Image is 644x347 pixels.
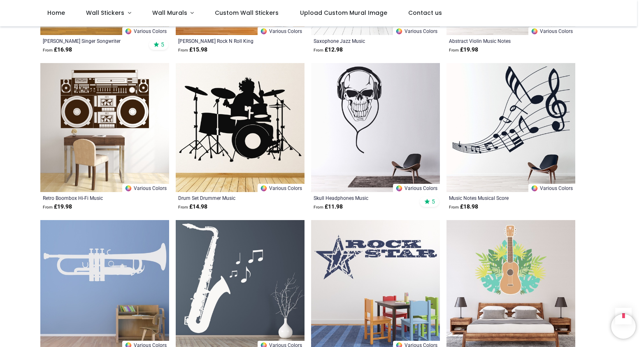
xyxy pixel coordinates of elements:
[176,63,305,192] img: Drum Set Drummer Music Wall Sticker
[314,195,413,201] a: Skull Headphones Music
[43,48,53,52] span: From
[449,46,478,54] strong: £ 19.98
[258,184,305,192] a: Various Colors
[178,195,277,201] a: Drum Set Drummer Music
[43,46,72,54] strong: £ 16.98
[446,63,575,192] img: Music Notes Musical Score Wall Sticker
[528,27,575,35] a: Various Colors
[122,184,169,192] a: Various Colors
[449,205,459,209] span: From
[125,185,132,192] img: Color Wheel
[152,9,187,17] span: Wall Murals
[43,38,142,44] a: [PERSON_NAME] Singer Songwriter
[528,184,575,192] a: Various Colors
[43,203,72,211] strong: £ 19.98
[393,27,440,35] a: Various Colors
[611,314,636,339] iframe: Brevo live chat
[449,38,548,44] a: Abstract Violin Music Notes
[260,28,267,35] img: Color Wheel
[314,203,343,211] strong: £ 11.98
[314,38,413,44] a: Saxophone Jazz Music
[47,9,65,17] span: Home
[161,41,164,48] span: 5
[432,198,435,205] span: 5
[311,63,440,192] img: Skull Headphones Music Wall Sticker
[408,9,442,17] span: Contact us
[314,46,343,54] strong: £ 12.98
[314,48,323,52] span: From
[178,38,277,44] a: [PERSON_NAME] Rock N Roll King
[449,48,459,52] span: From
[125,28,132,35] img: Color Wheel
[260,185,267,192] img: Color Wheel
[395,28,403,35] img: Color Wheel
[449,203,478,211] strong: £ 18.98
[314,205,323,209] span: From
[215,9,279,17] span: Custom Wall Stickers
[178,203,207,211] strong: £ 14.98
[43,205,53,209] span: From
[393,184,440,192] a: Various Colors
[531,185,538,192] img: Color Wheel
[531,28,538,35] img: Color Wheel
[40,63,169,192] img: Retro Boombox Hi-Fi Music Wall Sticker
[178,48,188,52] span: From
[86,9,124,17] span: Wall Stickers
[43,195,142,201] a: Retro Boombox Hi-Fi Music
[122,27,169,35] a: Various Colors
[178,205,188,209] span: From
[449,195,548,201] a: Music Notes Musical Score
[258,27,305,35] a: Various Colors
[300,9,387,17] span: Upload Custom Mural Image
[395,185,403,192] img: Color Wheel
[178,46,207,54] strong: £ 15.98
